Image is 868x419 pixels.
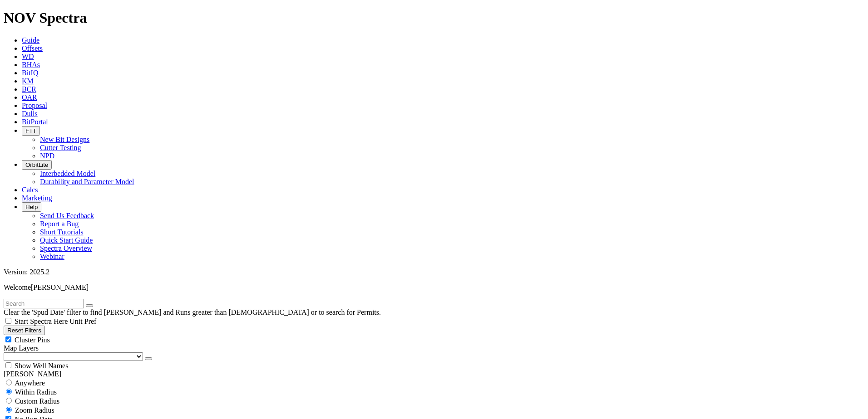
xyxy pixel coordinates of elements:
button: Help [22,202,41,212]
span: Zoom Radius [15,406,54,414]
span: Start Spectra Here [15,317,68,325]
span: FTT [25,127,36,134]
span: Clear the 'Spud Date' filter to find [PERSON_NAME] and Runs greater than [DEMOGRAPHIC_DATA] or to... [4,308,381,316]
a: Quick Start Guide [40,236,93,244]
a: Calcs [22,186,38,194]
a: Marketing [22,194,52,202]
a: OAR [22,93,37,101]
button: OrbitLite [22,160,52,170]
a: Send Us Feedback [40,212,94,219]
a: NPD [40,152,54,160]
a: KM [22,77,34,85]
a: Proposal [22,102,47,109]
span: OrbitLite [25,161,48,168]
a: Report a Bug [40,220,79,228]
h1: NOV Spectra [4,10,864,26]
a: Webinar [40,253,64,260]
a: Interbedded Model [40,170,95,177]
span: Show Well Names [15,362,68,370]
span: Custom Radius [15,397,59,405]
p: Welcome [4,283,864,292]
div: Version: 2025.2 [4,268,864,276]
a: Spectra Overview [40,244,92,252]
a: New Bit Designs [40,136,89,143]
a: Short Tutorials [40,228,84,236]
span: [PERSON_NAME] [31,283,89,291]
a: Guide [22,36,39,44]
a: BHAs [22,61,40,68]
a: Dulls [22,110,38,117]
input: Search [4,299,84,308]
span: Help [25,204,38,210]
a: BitIQ [22,69,38,77]
a: BitPortal [22,118,48,126]
a: Offsets [22,44,43,52]
span: Cluster Pins [15,336,50,344]
button: FTT [22,126,40,136]
div: [PERSON_NAME] [4,370,864,378]
input: Start Spectra Here [5,318,11,324]
a: WD [22,53,34,60]
span: Unit Pref [69,317,96,325]
a: Durability and Parameter Model [40,178,134,185]
span: Map Layers [4,344,39,352]
a: Cutter Testing [40,144,81,151]
span: Within Radius [15,388,57,396]
a: BCR [22,85,36,93]
span: Anywhere [15,379,45,387]
button: Reset Filters [4,326,45,335]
